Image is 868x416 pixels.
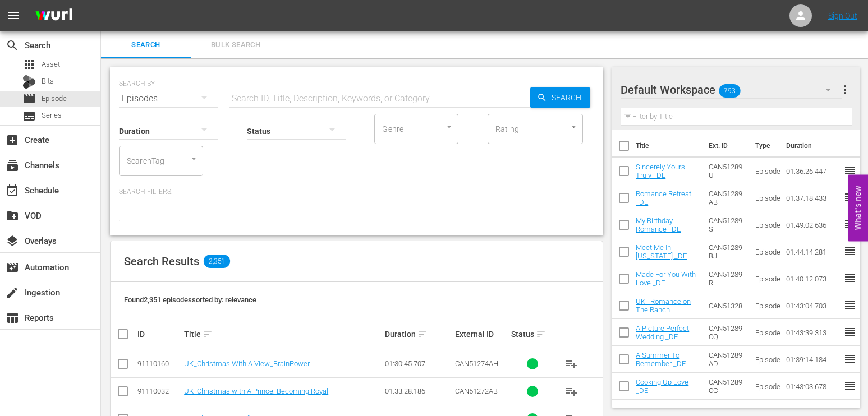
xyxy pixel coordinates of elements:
span: sort [203,329,213,339]
a: Made For You With Love _DE [636,270,696,287]
td: 01:36:26.447 [782,158,843,184]
td: 01:44:14.281 [782,238,843,265]
div: Status [511,327,554,341]
td: 01:43:04.703 [782,292,843,319]
span: Episode [42,93,67,104]
td: Episode [751,184,782,211]
td: 01:43:03.678 [782,373,843,400]
td: CAN51289AB [704,184,751,211]
td: 01:43:39.313 [782,319,843,346]
td: Episode [751,238,782,265]
div: 91110160 [137,359,181,368]
span: reorder [843,325,857,339]
div: Default Workspace [621,74,842,105]
p: Search Filters: [119,187,594,197]
span: reorder [843,271,857,285]
a: My Birthday Romance _DE [636,216,681,233]
button: more_vert [838,76,852,103]
th: Type [748,130,779,161]
span: 2,351 [204,255,230,268]
td: CAN51289AD [704,346,751,373]
span: CAN51272AB [455,387,498,395]
button: Open [444,122,454,132]
a: Cooking Up Love _DE [636,378,688,395]
td: Episode [751,373,782,400]
span: reorder [843,164,857,177]
a: A Picture Perfect Wedding _DE [636,324,689,341]
td: CAN51289CQ [704,319,751,346]
img: ans4CAIJ8jUAAAAAAAAAAAAAAAAAAAAAAAAgQb4GAAAAAAAAAAAAAAAAAAAAAAAAJMjXAAAAAAAAAAAAAAAAAAAAAAAAgAT5G... [27,3,81,29]
td: CAN51289U [704,158,751,184]
span: Series [22,109,36,123]
span: Bulk Search [198,39,274,52]
span: playlist_add [564,385,578,398]
span: reorder [843,298,857,312]
span: reorder [843,244,857,258]
td: 01:37:18.433 [782,184,843,211]
button: playlist_add [558,350,585,377]
span: Create [6,133,19,147]
span: 793 [719,79,741,103]
td: Episode [751,319,782,346]
th: Duration [779,130,847,161]
td: Episode [751,292,782,319]
div: 01:30:45.707 [385,359,452,368]
th: Ext. ID [702,130,749,161]
span: Search [6,39,19,52]
td: CAN51289BJ [704,238,751,265]
span: Schedule [6,184,19,197]
span: playlist_add [564,357,578,371]
span: reorder [843,218,857,231]
span: CAN51274AH [455,359,498,368]
td: Episode [751,346,782,373]
button: Open Feedback Widget [848,175,868,242]
a: Sincerely Yours Truly _DE [636,163,685,179]
span: menu [7,9,20,22]
td: CAN51289R [704,265,751,292]
span: sort [417,329,428,339]
div: 91110032 [137,387,181,395]
td: 01:39:14.184 [782,346,843,373]
div: External ID [455,330,508,339]
a: A Summer To Remember _DE [636,351,686,368]
a: Sign Out [828,11,857,20]
span: Series [42,110,62,121]
span: Search Results [124,255,199,268]
td: CAN51289CC [704,373,751,400]
div: Episodes [119,83,218,114]
span: Search [108,39,184,52]
button: Search [530,87,590,108]
span: Asset [22,58,36,71]
a: Romance Retreat _DE [636,189,691,206]
div: Bits [22,75,36,89]
span: sort [536,329,546,339]
span: Overlays [6,234,19,248]
span: Episode [22,92,36,105]
th: Title [636,130,702,161]
button: Open [189,154,199,164]
button: Open [568,122,579,132]
div: 01:33:28.186 [385,387,452,395]
a: UK_Christmas With A View_BrainPower [184,359,310,368]
div: ID [137,330,181,339]
div: Duration [385,327,452,341]
span: Channels [6,159,19,172]
span: reorder [843,379,857,392]
td: CAN51289S [704,211,751,238]
td: 01:49:02.636 [782,211,843,238]
div: Title [184,327,382,341]
span: reorder [843,352,857,366]
span: Ingestion [6,286,19,299]
td: 01:40:12.073 [782,265,843,292]
td: Episode [751,211,782,238]
span: Search [547,87,590,108]
a: UK_ Romance on The Ranch [636,297,691,314]
span: Asset [42,59,60,70]
a: UK_Christmas with A Prince: Becoming Royal [184,387,328,395]
span: reorder [843,191,857,204]
a: Meet Me In [US_STATE] _DE [636,243,687,260]
td: CAN51328 [704,292,751,319]
span: more_vert [838,83,852,96]
span: Bits [42,76,54,87]
td: Episode [751,265,782,292]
